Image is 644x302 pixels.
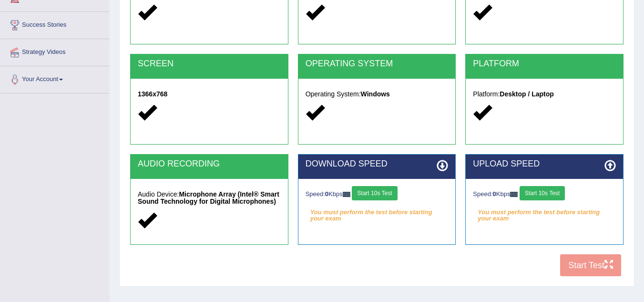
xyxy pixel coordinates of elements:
strong: Windows [361,90,390,98]
a: Success Stories [0,12,109,36]
img: ajax-loader-fb-connection.gif [510,192,518,197]
strong: Desktop / Laptop [500,90,554,98]
em: You must perform the test before starting your exam [473,205,616,219]
a: Your Account [0,66,109,90]
strong: 0 [325,190,328,198]
h2: SCREEN [138,59,281,69]
strong: 1366x768 [138,90,167,98]
button: Start 10s Test [352,186,397,200]
h2: AUDIO RECORDING [138,159,281,169]
h2: DOWNLOAD SPEED [306,159,449,169]
h5: Operating System: [306,91,449,98]
strong: Microphone Array (Intel® Smart Sound Technology for Digital Microphones) [138,190,279,205]
h5: Platform: [473,91,616,98]
h5: Audio Device: [138,191,281,206]
div: Speed: Kbps [473,186,616,203]
h2: OPERATING SYSTEM [306,59,449,69]
em: You must perform the test before starting your exam [306,205,449,219]
button: Start 10s Test [520,186,565,200]
a: Strategy Videos [0,39,109,63]
img: ajax-loader-fb-connection.gif [343,192,350,197]
strong: 0 [493,190,496,198]
div: Speed: Kbps [306,186,449,203]
h2: UPLOAD SPEED [473,159,616,169]
h2: PLATFORM [473,59,616,69]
